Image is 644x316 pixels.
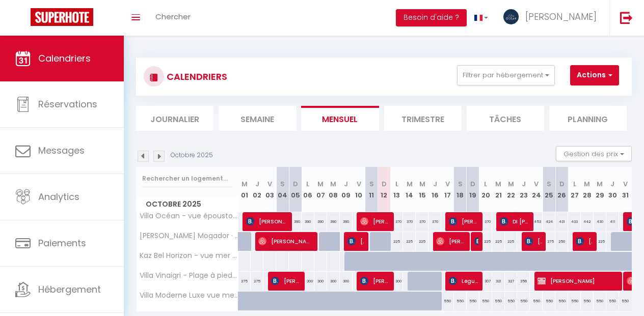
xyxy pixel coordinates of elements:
span: Hébergement [38,283,101,296]
div: 390 [289,212,302,231]
th: 22 [505,167,518,212]
th: 16 [428,167,441,212]
span: [PERSON_NAME] [538,271,618,291]
div: 550 [543,292,555,310]
th: 01 [238,167,251,212]
abbr: M [419,179,425,189]
li: Tâches [467,106,544,131]
th: 28 [581,167,594,212]
div: 433 [568,212,581,231]
span: [PERSON_NAME] [436,232,466,251]
div: 550 [619,292,632,310]
th: 29 [594,167,606,212]
th: 26 [555,167,568,212]
div: 307 [479,272,492,291]
th: 14 [403,167,416,212]
div: 550 [441,292,454,310]
th: 04 [276,167,289,212]
th: 31 [619,167,632,212]
th: 03 [263,167,276,212]
div: 300 [327,272,340,291]
div: 225 [505,232,518,251]
div: 431 [555,212,568,231]
div: 275 [238,272,251,291]
th: 07 [314,167,327,212]
div: 430 [594,212,606,231]
abbr: L [573,179,576,189]
img: Super Booking [31,8,93,26]
span: [PERSON_NAME] [360,271,390,291]
span: Analytics [38,190,79,203]
div: 370 [428,212,441,231]
abbr: J [610,179,614,189]
div: 300 [302,272,314,291]
div: 550 [492,292,505,310]
span: Villa Moderne Luxe vue mer à 180 degrés!! [138,292,240,299]
div: 225 [492,232,505,251]
th: 20 [479,167,492,212]
th: 08 [327,167,340,212]
div: 424 [543,212,555,231]
div: 550 [467,292,479,310]
abbr: V [534,179,539,189]
div: 300 [340,272,353,291]
span: [PERSON_NAME] [347,232,364,251]
abbr: V [623,179,628,189]
abbr: V [445,179,450,189]
span: [PERSON_NAME] [258,232,313,251]
abbr: L [484,179,487,189]
abbr: S [547,179,551,189]
abbr: M [584,179,590,189]
span: Calendriers [38,52,91,65]
div: 250 [555,232,568,251]
img: logout [620,11,633,24]
span: [PERSON_NAME] [449,212,478,231]
span: Réservations [38,98,97,110]
abbr: L [395,179,398,189]
span: [PERSON_NAME] [360,212,390,231]
button: Actions [570,65,619,85]
div: 300 [390,272,403,291]
span: Villa Océan - vue époustouflante ! [138,212,240,220]
img: ... [503,9,519,24]
th: 05 [289,167,302,212]
span: [PERSON_NAME] [271,271,301,291]
span: Chercher [155,11,191,22]
button: Besoin d'aide ? [396,9,467,26]
p: Octobre 2025 [171,151,213,160]
abbr: M [407,179,413,189]
abbr: J [255,179,259,189]
span: [PERSON_NAME] [576,232,593,251]
div: 411 [606,212,619,231]
div: 550 [555,292,568,310]
th: 13 [390,167,403,212]
span: [PERSON_NAME] [246,212,288,231]
abbr: S [458,179,463,189]
div: 390 [327,212,340,231]
span: Villa Vinaigri - Plage à pieds 👣 [138,272,240,279]
abbr: J [433,179,437,189]
input: Rechercher un logement... [142,169,232,188]
div: 390 [302,212,314,231]
th: 06 [302,167,314,212]
div: 550 [530,292,543,310]
abbr: V [357,179,361,189]
abbr: D [470,179,475,189]
abbr: D [382,179,387,189]
abbr: J [344,179,348,189]
th: 21 [492,167,505,212]
abbr: D [559,179,565,189]
button: Filtrer par hébergement [457,65,555,85]
abbr: M [242,179,248,189]
span: [PERSON_NAME] Mogador · [PERSON_NAME] Mogador 5 Suites spacieuses - petit déj [138,232,240,240]
abbr: L [306,179,309,189]
th: 11 [365,167,378,212]
th: 09 [340,167,353,212]
div: 356 [517,272,530,291]
div: 275 [543,232,555,251]
div: 370 [390,212,403,231]
div: 321 [492,272,505,291]
abbr: V [267,179,272,189]
abbr: M [330,179,336,189]
abbr: M [597,179,603,189]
